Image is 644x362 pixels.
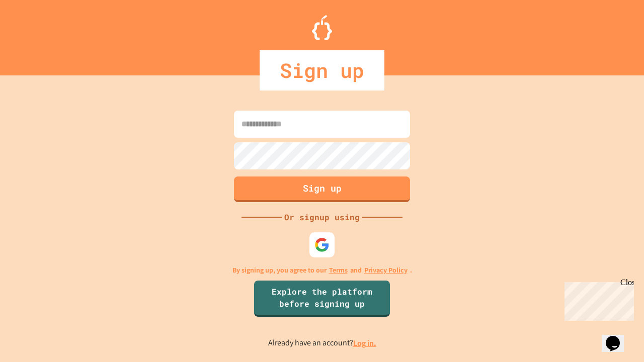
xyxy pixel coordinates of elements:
[268,337,376,349] p: Already have an account?
[260,50,384,90] div: Sign up
[232,265,412,276] p: By signing up, you agree to our and .
[312,15,332,40] img: Logo.svg
[234,176,410,202] button: Sign up
[364,265,408,276] a: Privacy Policy
[353,338,376,348] a: Log in.
[282,211,362,223] div: Or signup using
[602,322,634,352] iframe: chat widget
[314,237,330,252] img: google-icon.svg
[560,278,634,321] iframe: chat widget
[254,281,390,317] a: Explore the platform before signing up
[329,265,348,276] a: Terms
[4,4,69,64] div: Chat with us now!Close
